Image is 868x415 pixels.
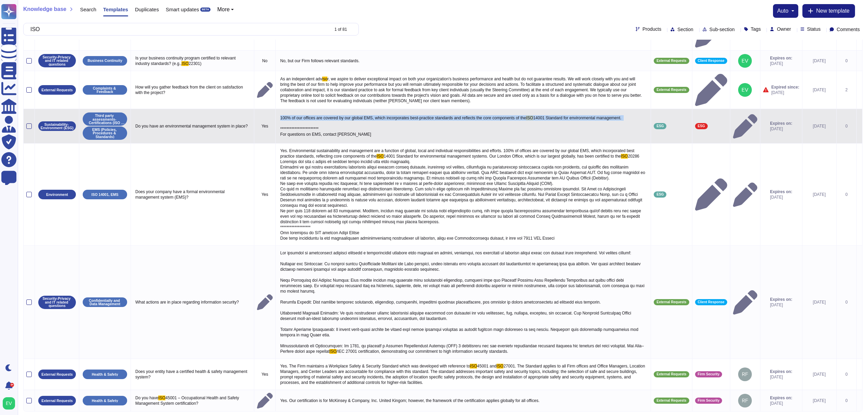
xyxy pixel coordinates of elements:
[257,372,273,377] p: Yes
[280,77,322,81] span: As an independent adv
[771,84,799,90] span: Expired since:
[280,251,646,354] span: Lor ipsumdol si ametconsect adipisci elitsedd e temporincidid utlabore etdo magnaal en admini, ve...
[642,27,661,31] span: Products
[1,396,20,411] button: user
[805,398,833,403] div: [DATE]
[257,192,273,197] p: Yes
[217,7,230,12] span: More
[497,364,504,369] span: ISO
[217,7,234,12] button: More
[839,123,854,129] div: 0
[839,398,854,403] div: 0
[656,124,664,128] span: ESG
[135,396,240,406] span: 45001 – Occupational Health and Safety Management System certification?
[770,189,792,195] span: Expires on:
[770,395,792,401] span: Expires on:
[92,399,118,403] p: Health & Safety
[80,7,96,12] span: Search
[698,124,705,128] span: ESG
[92,373,118,376] p: Health & Safety
[41,55,73,66] p: Security-Privacy and IT related questions
[770,374,792,380] span: [DATE]
[698,399,720,402] span: Firm Security
[41,88,73,92] p: External Requests
[41,123,73,130] p: Sustainability- Environment (ESG)
[656,300,686,304] span: External Requests
[322,77,327,81] span: iso
[3,397,15,410] img: user
[135,56,237,66] span: Is your business continuity program certified to relevant industry standards? (e.g.,
[771,90,799,95] span: [DATE]
[280,364,646,385] span: 27001. The Standard applies to all Firm offices and Office Managers, Location Managers, and Cente...
[802,4,855,18] button: New template
[470,364,477,369] span: ISO
[85,299,125,306] p: Confidentially and Data Management
[200,8,210,12] div: BETA
[27,23,328,35] input: Search by keywords
[377,154,384,159] span: ISO
[777,8,788,14] span: auto
[777,27,791,31] span: Owner
[280,148,636,159] span: Yes. Environmental sustainability and management are a function of global, local and individual r...
[770,297,792,302] span: Expires on:
[85,86,125,94] p: Complaints & Feedback
[677,27,693,32] span: Section
[738,394,752,407] img: user
[41,297,73,308] p: Security-Privacy and IT related questions
[181,61,189,66] span: ISO
[85,128,125,139] p: EMS (Policies, Procedures & Standards)
[805,87,833,93] div: [DATE]
[87,59,122,63] p: Business Continuity
[770,55,792,61] span: Expires on:
[134,83,251,97] p: How will you gather feedback from the client on satisfaction with the project?
[770,302,792,308] span: [DATE]
[656,399,686,402] span: External Requests
[135,7,159,12] span: Duplicates
[279,396,648,405] p: Yes. Our certification is for McKinsey & Company, Inc. United Kingom; however, the framework of t...
[337,349,508,354] span: /IEC 27001 certification, demonstrating our commitment to high information security standards.
[805,58,833,64] div: [DATE]
[770,61,792,66] span: [DATE]
[335,27,347,31] div: 1 of 81
[135,396,158,400] span: Do you have
[816,8,850,14] span: New template
[280,77,643,103] span: r, we aspire to deliver exceptional impact on both your organization's business performance and h...
[839,372,854,377] div: 0
[134,122,251,131] p: Do you have an environmental management system in place?
[738,54,752,68] img: user
[751,27,761,31] span: Tags
[839,58,854,64] div: 0
[770,369,792,374] span: Expires on:
[189,61,201,66] span: 22301)
[777,8,794,14] button: auto
[805,299,833,305] div: [DATE]
[41,399,73,403] p: External Requests
[698,59,724,63] span: Client Response
[41,373,73,376] p: External Requests
[92,193,119,197] p: ISO 14001, EMS
[805,372,833,377] div: [DATE]
[839,192,854,197] div: 0
[656,373,686,376] span: External Requests
[103,7,128,12] span: Templates
[23,6,66,12] span: Knowledge base
[698,300,724,304] span: Client Response
[280,116,526,120] span: 100% of our offices are covered by our global EMS, which incorporates best-practice standards and...
[280,364,470,369] span: Yes. The Firm maintains a Workplace Safety & Security Standard which was developed with reference to
[770,126,792,132] span: [DATE]
[698,373,720,376] span: Firm Security
[839,87,854,93] div: 2
[526,116,533,120] span: ISO
[85,114,125,125] p: Third party assessments- Certifications (ISO 14001-Ecovadis- CPD)
[656,193,664,196] span: ESG
[621,154,628,159] span: ISO
[770,195,792,200] span: [DATE]
[656,59,686,63] span: External Requests
[134,187,251,202] p: Does your company have a formal environmental management system (EMS)?
[280,154,646,241] span: 20286 Loremips dol sita c adipis eli seddoei tempo incidid utla etdo magnaaliq. Enimadmi ve qui n...
[805,123,833,129] div: [DATE]
[770,121,792,126] span: Expires on:
[805,192,833,197] div: [DATE]
[257,58,273,64] p: No
[477,364,497,369] span: 45001 and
